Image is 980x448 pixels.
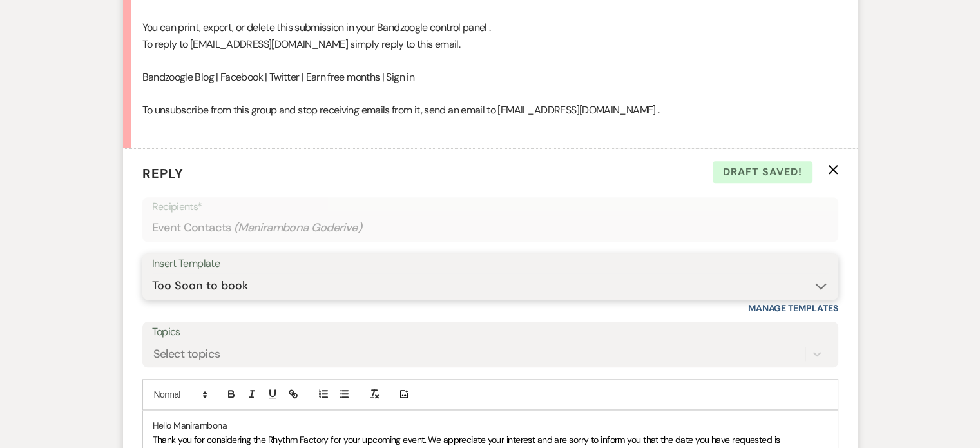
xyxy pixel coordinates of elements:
[152,323,829,342] label: Topics
[748,302,838,314] a: Manage Templates
[153,418,828,433] p: Hello Manirambona
[713,161,812,183] span: Draft saved!
[152,255,829,273] div: Insert Template
[153,345,220,362] div: Select topics
[152,199,829,215] p: Recipients*
[152,215,829,240] div: Event Contacts
[142,165,184,182] span: Reply
[234,219,363,237] span: ( Manirambona Goderive )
